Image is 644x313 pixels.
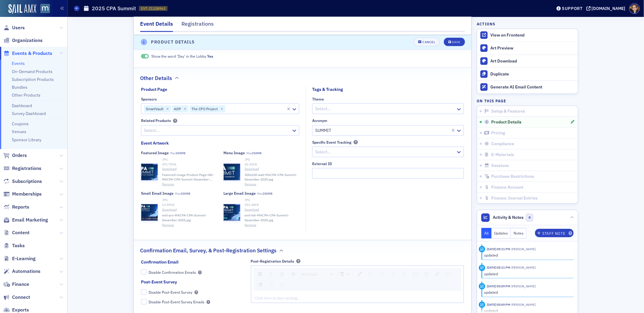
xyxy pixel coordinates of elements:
[141,140,169,146] div: Event Artwork
[251,259,294,263] div: Post-Registration Details
[562,6,583,11] div: Support
[477,98,578,104] h4: On this page
[175,192,191,196] span: Max
[433,270,442,279] div: Link
[12,92,40,98] a: Other Products
[479,283,485,289] div: Update
[149,299,204,305] div: Disable Post-Event Survey Emails
[492,174,534,179] span: Purchase Restrictions
[141,191,174,196] div: Small Email Image
[12,137,41,142] a: Sponsor Library
[312,86,343,93] div: Tags & Tracking
[299,270,337,279] div: rdw-block-control
[151,53,213,59] span: Show the word 'Day' in the Lobby
[12,229,30,236] span: Content
[144,105,164,113] div: SmartVault
[141,97,157,101] div: Sponsors
[162,167,217,171] a: Download
[487,247,511,251] time: 9/9/2025 05:11 PM
[12,217,48,223] span: Email Marketing
[141,290,146,295] input: Disable Post-Event Survey
[400,270,409,279] div: Justify
[365,270,410,279] div: rdw-textalign-control
[181,20,214,31] div: Registrations
[543,232,566,235] div: Staff Note
[162,207,217,212] a: Download
[410,270,432,279] div: rdw-list-control
[511,284,536,288] span: Michelle Brown
[149,270,196,275] div: Disable Confirmation Emails
[443,270,454,279] div: rdw-image-control
[12,268,40,275] span: Automations
[255,281,266,289] div: rdw-remove-control
[12,103,32,108] a: Dashboard
[586,6,628,11] button: [DOMAIN_NAME]
[141,6,165,11] span: EVT-21108963
[245,157,300,162] div: JPG
[354,270,365,279] div: rdw-color-picker
[300,270,336,279] a: Block Type
[12,165,41,172] span: Registrations
[92,5,136,12] h1: 2025 CPA Summit
[484,289,570,295] div: updated
[629,3,640,14] span: Profile
[245,203,300,207] div: 253.38 KB
[12,294,30,301] span: Connect
[245,162,300,167] div: 42.42 KB
[40,4,50,13] img: SailAMX
[267,281,276,289] div: Undo
[12,69,53,74] a: On-Demand Products
[12,50,52,57] span: Events & Products
[162,157,217,162] div: JPG
[3,24,25,31] a: Users
[245,223,256,228] button: Remove
[190,105,219,113] div: The CFO Project
[422,270,431,278] div: Ordered
[487,265,511,270] time: 9/9/2025 05:11 PM
[302,271,317,278] span: Normal
[266,281,287,289] div: rdw-history-control
[162,173,217,182] span: Featured-image-Product-Page-Hdr-MACPA-CPA-Summit-December-2025.jpg
[181,192,191,196] span: 250MB
[526,214,533,221] span: 0
[492,196,538,201] span: Finance Journal Entries
[8,4,36,14] a: SailAMX
[140,247,277,254] h2: Confirmation Email, Survey, & Post-Registration Settings
[414,38,440,46] button: Cancel
[278,281,286,289] div: Redo
[3,217,48,223] a: Email Marketing
[3,255,36,262] a: E-Learning
[141,151,169,155] div: Featured Image
[151,39,195,45] h4: Product Details
[312,118,327,123] div: Acronym
[477,29,578,42] a: View on Frontend
[12,242,25,249] span: Tasks
[300,270,336,279] div: rdw-dropdown
[172,105,182,113] div: ADP
[171,151,186,155] span: Max
[12,61,25,66] a: Events
[245,207,300,212] a: Download
[12,204,29,210] span: Reports
[484,271,570,276] div: updated
[162,223,174,228] button: Remove
[278,270,287,279] div: Underline
[219,105,225,113] div: Remove The CFO Project
[422,41,435,44] div: Cancel
[3,37,43,44] a: Organizations
[255,270,299,279] div: rdw-inline-control
[12,37,43,44] span: Organizations
[477,68,578,81] button: Duplicate
[245,213,300,223] span: eml-hdr-MACPA-CPA-Summit-December-2025.jpg
[492,228,511,238] button: Updates
[312,97,324,101] div: Theme
[162,182,174,187] button: Remove
[3,294,30,301] a: Connect
[12,24,25,31] span: Users
[492,152,514,158] span: E-Materials
[3,178,42,185] a: Subscriptions
[141,270,146,275] input: Disable Confirmation Emails
[337,270,354,279] div: rdw-font-size-control
[3,152,27,159] a: Orders
[253,268,462,291] div: rdw-toolbar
